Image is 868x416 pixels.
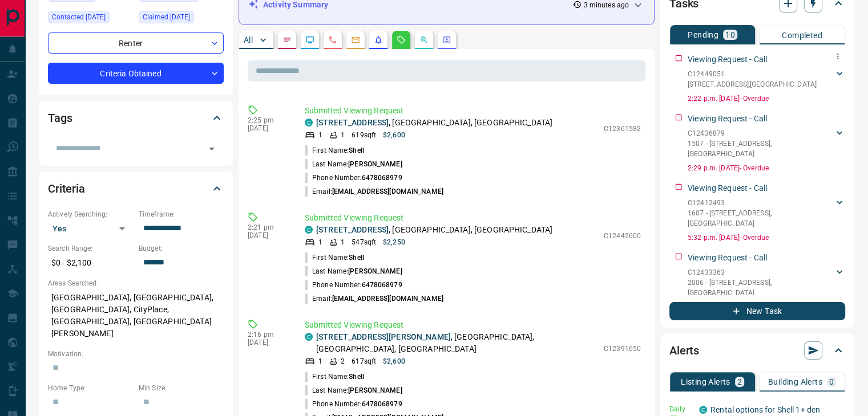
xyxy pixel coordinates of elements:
[688,79,817,89] p: [STREET_ADDRESS] , [GEOGRAPHIC_DATA]
[48,288,224,343] p: [GEOGRAPHIC_DATA], [GEOGRAPHIC_DATA], [GEOGRAPHIC_DATA], CityPlace, [GEOGRAPHIC_DATA], [GEOGRAPHI...
[688,278,834,298] p: 2006 - [STREET_ADDRESS] , [GEOGRAPHIC_DATA]
[316,225,389,234] a: [STREET_ADDRESS]
[688,69,817,79] p: C12449051
[352,130,376,140] p: 619 sqft
[699,406,707,414] div: condos.ca
[48,278,224,288] p: Areas Searched:
[669,337,845,364] div: Alerts
[669,341,699,360] h2: Alerts
[361,174,402,182] span: 6478068979
[688,126,845,161] div: C124368791507 - [STREET_ADDRESS],[GEOGRAPHIC_DATA]
[604,231,641,241] p: C12442600
[361,281,402,289] span: 6478068979
[332,295,443,303] span: [EMAIL_ADDRESS][DOMAIN_NAME]
[48,209,133,219] p: Actively Searching:
[688,163,845,173] p: 2:29 p.m. [DATE] - Overdue
[442,35,451,44] svg: Agent Actions
[305,333,313,341] div: condos.ca
[305,119,313,127] div: condos.ca
[305,35,314,44] svg: Lead Browsing Activity
[48,383,133,393] p: Home Type:
[204,141,220,157] button: Open
[604,344,641,354] p: C12391650
[305,385,402,395] p: Last Name:
[348,160,402,168] span: [PERSON_NAME]
[248,223,288,231] p: 2:21 pm
[244,36,253,44] p: All
[48,63,224,84] div: Criteria Obtained
[688,93,845,104] p: 2:22 p.m. [DATE] - Overdue
[688,233,845,243] p: 5:32 p.m. [DATE] - Overdue
[143,11,190,23] span: Claimed [DATE]
[397,35,406,44] svg: Requests
[383,356,405,366] p: $2,600
[710,405,820,414] a: Rental options for Shell 1+ den
[688,31,718,39] p: Pending
[361,400,402,408] span: 6478068979
[681,378,730,386] p: Listing Alerts
[305,399,402,409] p: Phone Number:
[316,331,598,355] p: , [GEOGRAPHIC_DATA], [GEOGRAPHIC_DATA], [GEOGRAPHIC_DATA]
[305,319,641,331] p: Submitted Viewing Request
[305,280,402,290] p: Phone Number:
[139,243,224,254] p: Budget:
[139,11,224,27] div: Fri Oct 03 2025
[305,212,641,224] p: Submitted Viewing Request
[48,32,224,54] div: Renter
[374,35,383,44] svg: Listing Alerts
[341,356,345,366] p: 2
[48,349,224,359] p: Motivation:
[48,219,133,238] div: Yes
[305,173,402,183] p: Phone Number:
[688,252,767,264] p: Viewing Request - Call
[341,237,345,247] p: 1
[318,237,322,247] p: 1
[248,331,288,338] p: 2:16 pm
[48,180,85,198] h2: Criteria
[348,386,402,394] span: [PERSON_NAME]
[349,146,364,154] span: Shell
[349,373,364,381] span: Shell
[316,117,552,129] p: , [GEOGRAPHIC_DATA], [GEOGRAPHIC_DATA]
[688,113,767,125] p: Viewing Request - Call
[282,35,292,44] svg: Notes
[48,11,133,27] div: Mon Mar 25 2024
[318,130,322,140] p: 1
[316,332,451,341] a: [STREET_ADDRESS][PERSON_NAME]
[348,267,402,275] span: [PERSON_NAME]
[349,254,364,262] span: Shell
[248,338,288,346] p: [DATE]
[341,130,345,140] p: 1
[305,159,402,169] p: Last Name:
[669,404,692,414] p: Daily
[139,383,224,393] p: Min Size:
[829,378,834,386] p: 0
[305,105,641,117] p: Submitted Viewing Request
[352,237,376,247] p: 547 sqft
[688,54,767,66] p: Viewing Request - Call
[669,302,845,320] button: New Task
[688,208,834,229] p: 1607 - [STREET_ADDRESS] , [GEOGRAPHIC_DATA]
[688,267,834,278] p: C12433363
[316,118,389,127] a: [STREET_ADDRESS]
[316,224,552,236] p: , [GEOGRAPHIC_DATA], [GEOGRAPHIC_DATA]
[48,175,224,202] div: Criteria
[305,186,443,197] p: Email:
[604,124,641,134] p: C12361582
[248,116,288,124] p: 2:25 pm
[688,195,845,231] div: C124124931607 - [STREET_ADDRESS],[GEOGRAPHIC_DATA]
[351,35,360,44] svg: Emails
[332,187,443,195] span: [EMAIL_ADDRESS][DOMAIN_NAME]
[688,265,845,300] div: C124333632006 - [STREET_ADDRESS],[GEOGRAPHIC_DATA]
[688,198,834,208] p: C12412493
[52,11,106,23] span: Contacted [DATE]
[768,378,822,386] p: Building Alerts
[305,145,364,156] p: First Name:
[688,128,834,138] p: C12436879
[419,35,429,44] svg: Opportunities
[305,226,313,234] div: condos.ca
[305,252,364,263] p: First Name:
[688,138,834,159] p: 1507 - [STREET_ADDRESS] , [GEOGRAPHIC_DATA]
[688,182,767,194] p: Viewing Request - Call
[248,231,288,239] p: [DATE]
